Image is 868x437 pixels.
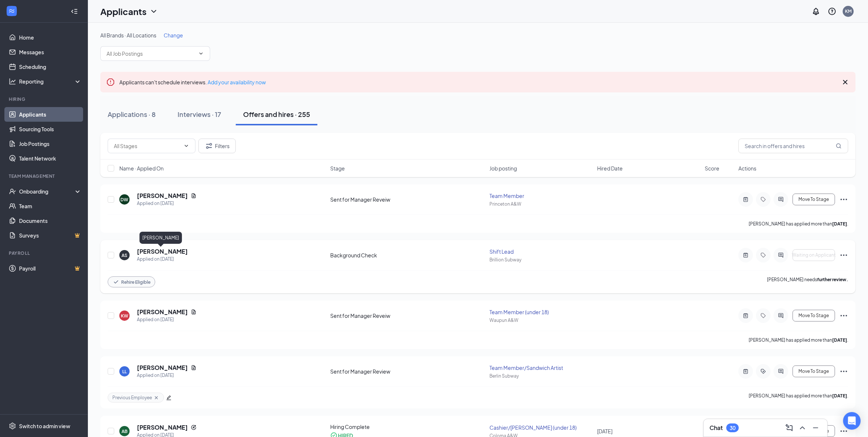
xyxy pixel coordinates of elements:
[137,192,188,200] h5: [PERSON_NAME]
[19,213,82,228] a: Documents
[19,45,82,59] a: Messages
[121,279,150,285] span: Rehire Eligible
[741,368,750,374] svg: ActiveNote
[832,393,847,399] b: [DATE]
[71,8,78,15] svg: Collapse
[9,78,16,85] svg: Analysis
[799,313,829,318] span: Move To Stage
[149,7,158,16] svg: ChevronDown
[137,423,188,432] h5: [PERSON_NAME]
[741,252,750,258] svg: ActiveNote
[8,7,15,15] svg: WorkstreamLogo
[108,110,156,119] div: Applications · 8
[597,428,612,434] span: [DATE]
[19,188,75,195] div: Onboarding
[783,422,795,434] button: ComposeMessage
[100,5,146,18] h1: Applicants
[812,7,820,16] svg: Notifications
[19,199,82,213] a: Team
[741,313,750,319] svg: ActiveNote
[137,247,188,256] h5: [PERSON_NAME]
[489,248,593,255] div: Shift Lead
[208,79,266,85] a: Add your availability now
[19,78,82,85] div: Reporting
[489,317,593,323] div: Waupun A&W
[191,309,197,315] svg: Document
[489,257,593,263] div: Brillion Subway
[817,277,848,282] b: further review.
[839,311,848,320] svg: Ellipses
[839,251,848,260] svg: Ellipses
[776,252,785,258] svg: ActiveChat
[793,310,835,322] button: Move To Stage
[845,8,852,14] div: KM
[330,251,485,259] div: Background Check
[749,221,848,227] p: [PERSON_NAME] has applied more than .
[166,395,171,400] span: edit
[738,139,848,153] input: Search in offers and hires
[330,423,485,430] div: Hiring Complete
[9,188,16,195] svg: UserCheck
[330,312,485,319] div: Sent for Manager Reveiw
[832,337,847,343] b: [DATE]
[106,78,115,87] svg: Error
[799,369,829,374] span: Move To Stage
[137,256,188,263] div: Applied on [DATE]
[178,110,221,119] div: Interviews · 17
[798,423,807,432] svg: ChevronUp
[330,196,485,203] div: Sent for Manager Reveiw
[776,197,785,202] svg: ActiveChat
[139,232,182,244] div: [PERSON_NAME]
[121,197,128,203] div: DW
[776,313,785,319] svg: ActiveChat
[243,110,310,119] div: Offers and hires · 255
[19,122,82,136] a: Sourcing Tools
[759,252,768,258] svg: Tag
[749,337,848,343] p: [PERSON_NAME] has applied more than .
[19,261,82,276] a: PayrollCrown
[839,195,848,204] svg: Ellipses
[122,252,127,258] div: AS
[191,365,197,371] svg: Document
[137,372,197,379] div: Applied on [DATE]
[9,96,80,102] div: Hiring
[811,423,820,432] svg: Minimize
[489,192,593,199] div: Team Member
[19,422,70,430] div: Switch to admin view
[793,366,835,377] button: Move To Stage
[785,423,794,432] svg: ComposeMessage
[597,165,623,172] span: Hired Date
[19,136,82,151] a: Job Postings
[759,313,768,319] svg: Tag
[137,316,197,323] div: Applied on [DATE]
[153,395,159,401] svg: Cross
[119,79,266,85] span: Applicants can't schedule interviews.
[122,428,127,434] div: AB
[799,197,829,202] span: Move To Stage
[489,424,593,431] div: Cashier/[PERSON_NAME] (under 18)
[121,313,128,319] div: KW
[489,308,593,316] div: Team Member (under 18)
[107,49,195,58] input: All Job Postings
[776,368,785,374] svg: ActiveChat
[793,249,835,261] button: Waiting on Applicant
[330,368,485,375] div: Sent for Manager Review
[843,412,861,430] div: Open Intercom Messenger
[122,368,127,375] div: LL
[810,422,822,434] button: Minimize
[828,7,837,16] svg: QuestionInfo
[792,253,836,258] span: Waiting on Applicant
[100,32,156,38] span: All Brands · All Locations
[114,142,180,150] input: All Stages
[330,165,345,172] span: Stage
[9,422,16,430] svg: Settings
[793,194,835,205] button: Move To Stage
[9,250,80,256] div: Payroll
[836,143,842,149] svg: MagnifyingGlass
[839,427,848,436] svg: Ellipses
[489,165,517,172] span: Job posting
[489,373,593,379] div: Berlin Subway
[112,278,120,286] svg: Checkmark
[198,51,204,56] svg: ChevronDown
[112,394,152,401] span: Previous Employee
